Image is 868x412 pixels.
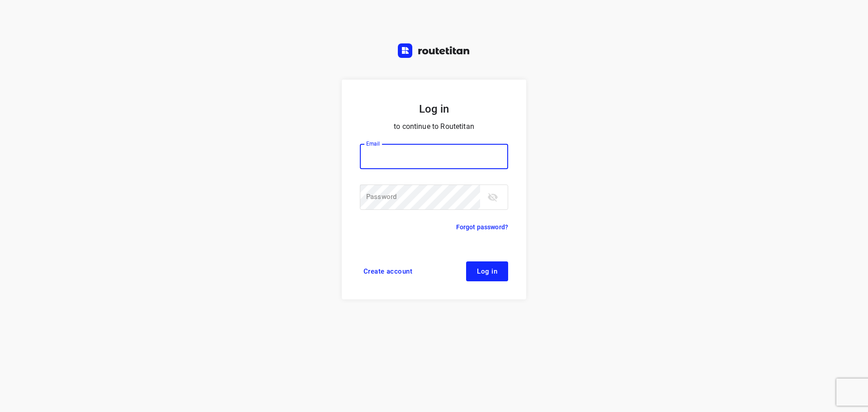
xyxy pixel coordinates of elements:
[398,43,470,58] img: Routetitan
[363,268,412,275] span: Create account
[360,101,508,117] h5: Log in
[360,120,508,133] p: to continue to Routetitan
[398,43,470,60] a: Routetitan
[477,268,497,275] span: Log in
[466,261,508,281] button: Log in
[484,188,502,206] button: toggle password visibility
[360,261,416,281] a: Create account
[456,222,508,232] a: Forgot password?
